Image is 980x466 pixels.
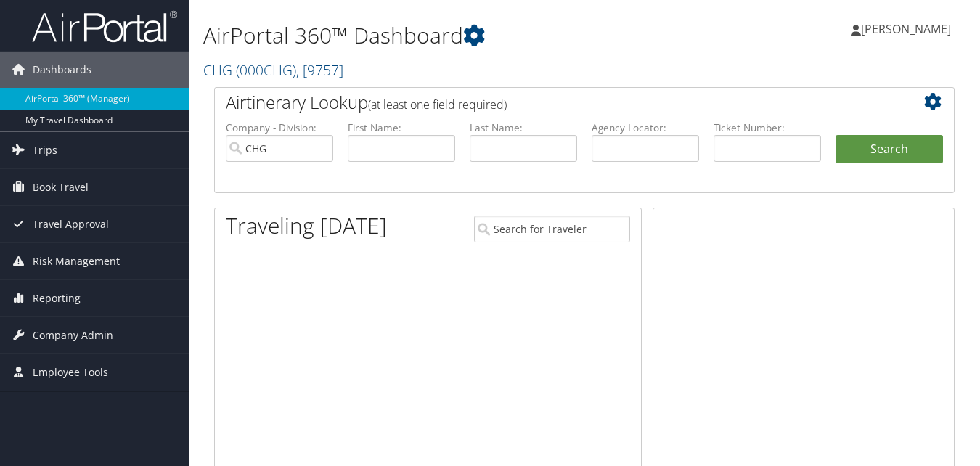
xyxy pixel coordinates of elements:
[236,60,296,80] span: ( 000CHG )
[836,135,943,164] button: Search
[226,120,333,135] label: Company - Division:
[226,90,881,115] h2: Airtinerary Lookup
[33,52,91,88] span: Dashboards
[474,216,629,242] input: Search for Traveler
[348,120,455,135] label: First Name:
[203,20,711,51] h1: AirPortal 360™ Dashboard
[296,60,343,80] span: , [ 9757 ]
[861,21,951,37] span: [PERSON_NAME]
[226,210,387,241] h1: Traveling [DATE]
[368,97,507,113] span: (at least one field required)
[33,132,57,168] span: Trips
[203,60,343,80] a: CHG
[714,120,821,135] label: Ticket Number:
[32,9,177,44] img: airportal-logo.png
[33,317,113,353] span: Company Admin
[851,7,965,51] a: [PERSON_NAME]
[33,243,120,279] span: Risk Management
[33,354,108,391] span: Employee Tools
[33,280,81,316] span: Reporting
[33,206,109,242] span: Travel Approval
[33,169,89,205] span: Book Travel
[592,120,699,135] label: Agency Locator:
[470,120,577,135] label: Last Name:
